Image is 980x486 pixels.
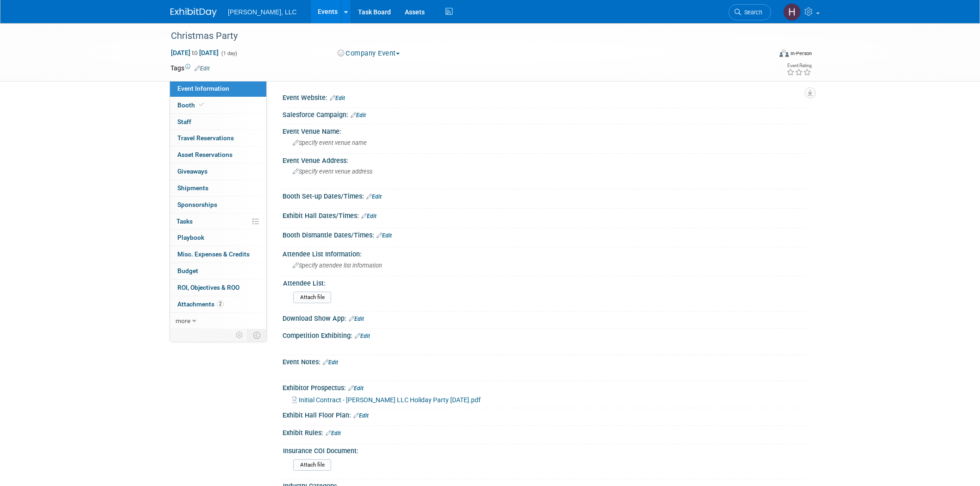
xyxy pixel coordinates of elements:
[170,163,266,180] a: Giveaways
[170,130,266,146] a: Travel Reservations
[353,412,369,419] a: Edit
[170,296,266,312] a: Attachments2
[176,218,193,225] span: Tasks
[170,114,266,130] a: Staff
[326,430,341,436] a: Edit
[283,189,810,201] div: Booth Set-up Dates/Times:
[177,151,232,158] span: Asset Reservations
[283,91,810,103] div: Event Website:
[177,267,198,274] span: Budget
[790,50,812,57] div: In-Person
[190,49,199,56] span: to
[283,125,810,136] div: Event Venue Name:
[292,396,481,404] a: Initial Contract - [PERSON_NAME] LLC Holiday Party [DATE].pdf
[283,228,810,240] div: Booth Dismantle Dates/Times:
[170,280,266,296] a: ROI, Objectives & ROO
[170,246,266,262] a: Misc. Expenses & Credits
[293,262,382,269] span: Specify attendee list information
[177,300,224,308] span: Attachments
[283,329,810,341] div: Competition Exhibiting:
[283,154,810,165] div: Event Venue Address:
[199,102,204,107] i: Booth reservation complete
[177,250,250,258] span: Misc. Expenses & Credits
[177,234,204,241] span: Playbook
[170,263,266,279] a: Budget
[377,232,392,239] a: Edit
[349,316,364,322] a: Edit
[195,65,210,72] a: Edit
[355,333,370,339] a: Edit
[283,108,810,120] div: Salesforce Campaign:
[348,385,364,392] a: Edit
[228,8,297,16] span: [PERSON_NAME], LLC
[170,313,266,329] a: more
[177,284,239,291] span: ROI, Objectives & ROO
[177,201,217,208] span: Sponsorships
[177,184,208,192] span: Shipments
[299,396,481,404] span: Initial Contract - [PERSON_NAME] LLC Holiday Party [DATE].pdf
[176,317,190,324] span: more
[248,329,267,341] td: Toggle Event Tabs
[283,355,810,367] div: Event Notes:
[283,444,805,455] div: Insurance COI Document:
[177,168,207,175] span: Giveaways
[283,426,810,438] div: Exhibit Rules:
[177,134,234,142] span: Travel Reservations
[232,329,248,341] td: Personalize Event Tab Strip
[729,4,771,20] a: Search
[330,95,345,101] a: Edit
[168,28,757,44] div: Christmas Party
[217,300,224,307] span: 2
[293,168,372,175] span: Specify event venue address
[366,193,382,200] a: Edit
[170,230,266,246] a: Playbook
[323,359,338,366] a: Edit
[170,81,266,97] a: Event Information
[283,312,810,324] div: Download Show App:
[170,197,266,213] a: Sponsorships
[177,118,191,125] span: Staff
[170,97,266,113] a: Booth
[283,209,810,221] div: Exhibit Hall Dates/Times:
[220,50,237,56] span: (1 day)
[283,247,810,259] div: Attendee List Information:
[170,49,219,57] span: [DATE] [DATE]
[361,213,377,219] a: Edit
[783,3,801,21] img: Hannah Mulholland
[170,8,217,17] img: ExhibitDay
[170,180,266,196] a: Shipments
[170,147,266,163] a: Asset Reservations
[786,63,811,68] div: Event Rating
[283,408,810,420] div: Exhibit Hall Floor Plan:
[177,85,229,92] span: Event Information
[170,63,210,73] td: Tags
[170,213,266,230] a: Tasks
[177,101,206,109] span: Booth
[293,139,367,146] span: Specify event venue name
[351,112,366,118] a: Edit
[334,49,403,58] button: Company Event
[283,381,810,393] div: Exhibitor Prospectus:
[283,276,805,288] div: Attendee List:
[779,50,789,57] img: Format-Inperson.png
[716,48,812,62] div: Event Format
[741,9,762,16] span: Search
